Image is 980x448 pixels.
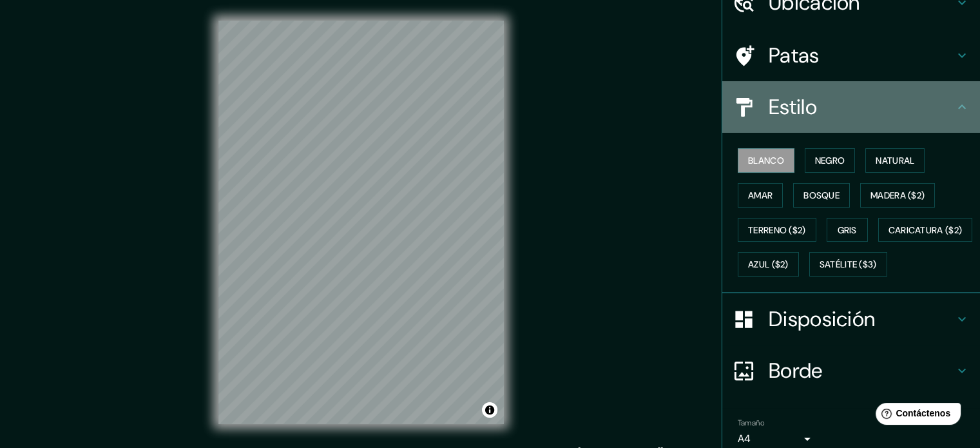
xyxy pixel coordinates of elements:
button: Terreno ($2) [738,218,816,242]
font: Disposición [769,306,875,333]
button: Bosque [793,183,850,208]
button: Activar o desactivar atribución [482,402,497,418]
font: Caricatura ($2) [889,224,963,236]
button: Negro [805,148,856,173]
canvas: Mapa [218,21,504,424]
div: Disposición [722,293,980,345]
font: Madera ($2) [870,190,925,201]
button: Natural [865,148,925,173]
button: Satélite ($3) [809,252,887,277]
button: Madera ($2) [860,183,935,208]
font: Satélite ($3) [820,259,877,271]
font: Estilo [769,93,817,121]
div: Borde [722,345,980,396]
div: Patas [722,30,980,81]
div: Estilo [722,81,980,133]
font: Borde [769,357,823,384]
button: Gris [827,218,868,242]
font: Blanco [748,155,784,166]
iframe: Lanzador de widgets de ayuda [865,398,966,434]
font: Tamaño [738,418,764,428]
font: Gris [838,224,857,236]
button: Azul ($2) [738,252,799,277]
font: Natural [876,155,914,166]
button: Blanco [738,148,794,173]
font: A4 [738,432,751,445]
font: Bosque [803,190,840,201]
font: Azul ($2) [748,259,789,271]
button: Caricatura ($2) [878,218,973,242]
button: Amar [738,183,783,208]
font: Patas [769,42,820,69]
font: Negro [815,155,845,166]
font: Terreno ($2) [748,224,806,236]
font: Amar [748,190,773,201]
